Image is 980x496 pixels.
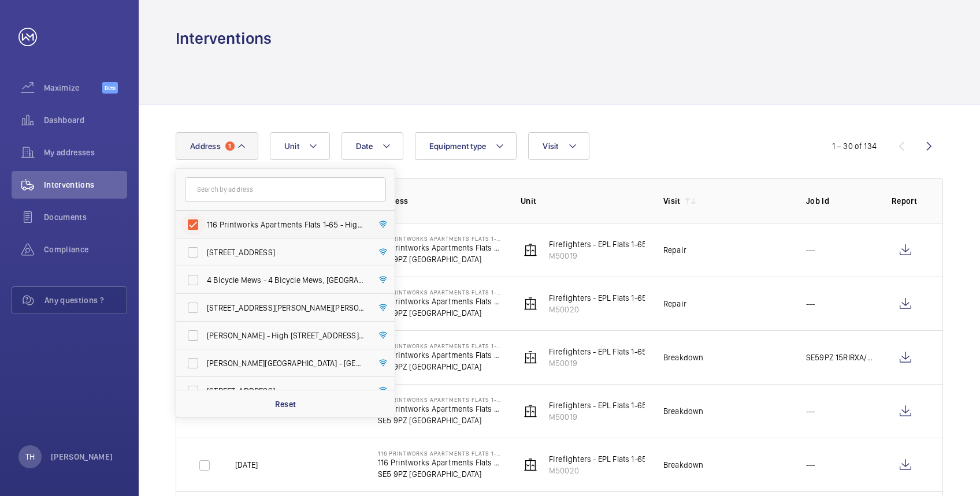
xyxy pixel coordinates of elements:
p: M50019 [549,357,663,369]
button: Equipment type [415,132,517,160]
span: Interventions [44,179,127,191]
h1: Interventions [176,28,272,49]
p: Visit [663,195,681,207]
p: SE59PZ 15RIRXA/TH [806,352,873,363]
p: Job Id [806,195,873,207]
p: M50019 [549,250,663,262]
span: Dashboard [44,114,127,126]
p: Firefighters - EPL Flats 1-65 No 2 [549,453,665,465]
div: Breakdown [663,405,704,417]
p: Address [378,195,502,207]
p: 116 Printworks Apartments Flats 1-65 - High Risk Building [378,450,502,457]
p: TH [25,451,35,463]
button: Visit [528,132,589,160]
p: M50019 [549,411,663,423]
div: Breakdown [663,352,704,363]
p: 116 Printworks Apartments Flats 1-65 - High Risk Building [378,235,502,242]
span: 4 Bicycle Mews - 4 Bicycle Mews, [GEOGRAPHIC_DATA] 6FF [207,274,366,286]
img: elevator.svg [524,243,537,257]
p: Firefighters - EPL Flats 1-65 No 1 [549,400,663,411]
div: Breakdown [663,459,704,471]
span: [STREET_ADDRESS] [207,247,366,258]
p: 116 Printworks Apartments Flats 1-65 - High Risk Building [378,342,502,349]
p: M50020 [549,465,665,476]
div: Repair [663,244,686,256]
span: [PERSON_NAME][GEOGRAPHIC_DATA] - [GEOGRAPHIC_DATA] [207,357,366,369]
span: 1 [225,141,235,151]
div: Repair [663,298,686,309]
div: 1 – 30 of 134 [832,140,877,152]
p: Firefighters - EPL Flats 1-65 No 1 [549,238,663,250]
span: [PERSON_NAME] - High [STREET_ADDRESS][PERSON_NAME] [207,330,366,341]
span: Maximize [44,82,102,94]
img: elevator.svg [524,297,537,311]
span: Equipment type [429,141,487,151]
p: Reset [275,398,296,410]
p: SE5 9PZ [GEOGRAPHIC_DATA] [378,468,502,480]
span: [STREET_ADDRESS] [207,385,366,397]
button: Unit [270,132,330,160]
p: 116 Printworks Apartments Flats 1-65 [378,242,502,253]
button: Date [341,132,403,160]
p: SE5 9PZ [GEOGRAPHIC_DATA] [378,253,502,265]
p: 116 Printworks Apartments Flats 1-65 [378,403,502,415]
span: 116 Printworks Apartments Flats 1-65 - High Risk Building - 116 Printworks Apartments [STREET_ADD... [207,219,366,230]
span: [STREET_ADDRESS][PERSON_NAME][PERSON_NAME] [207,302,366,314]
img: elevator.svg [524,458,537,472]
p: 116 Printworks Apartments Flats 1-65 [378,457,502,468]
p: SE5 9PZ [GEOGRAPHIC_DATA] [378,361,502,372]
p: --- [806,298,815,309]
p: --- [806,405,815,417]
p: 116 Printworks Apartments Flats 1-65 - High Risk Building [378,396,502,403]
span: Date [356,141,373,151]
p: 116 Printworks Apartments Flats 1-65 [378,296,502,307]
span: Beta [102,82,118,94]
p: M50020 [549,304,665,315]
span: Unit [284,141,299,151]
p: Firefighters - EPL Flats 1-65 No 1 [549,346,663,357]
p: 116 Printworks Apartments Flats 1-65 - High Risk Building [378,289,502,296]
p: --- [806,459,815,471]
img: elevator.svg [524,404,537,418]
p: SE5 9PZ [GEOGRAPHIC_DATA] [378,415,502,426]
span: Documents [44,211,127,223]
p: Report [892,195,919,207]
button: Address1 [176,132,258,160]
p: [PERSON_NAME] [51,451,113,463]
p: SE5 9PZ [GEOGRAPHIC_DATA] [378,307,502,319]
span: Address [190,141,221,151]
p: Unit [521,195,645,207]
p: [DATE] [235,459,258,471]
img: elevator.svg [524,350,537,364]
input: Search by address [185,177,386,202]
p: Firefighters - EPL Flats 1-65 No 2 [549,292,665,304]
span: My addresses [44,147,127,158]
span: Compliance [44,244,127,255]
p: 116 Printworks Apartments Flats 1-65 [378,349,502,361]
span: Any questions ? [44,294,127,306]
p: --- [806,244,815,256]
span: Visit [543,141,558,151]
